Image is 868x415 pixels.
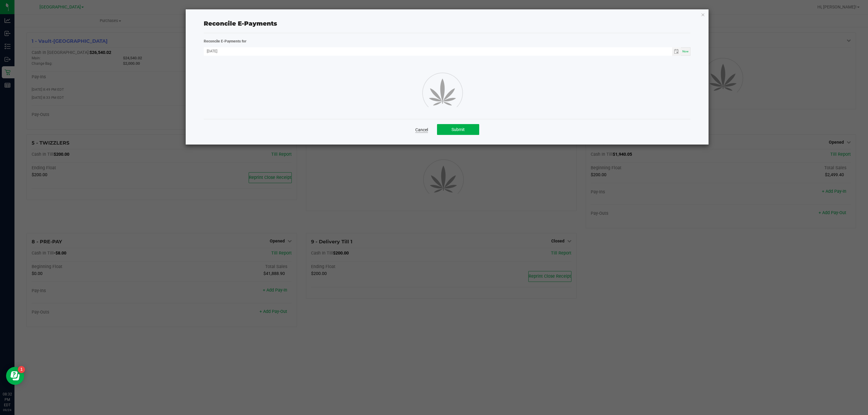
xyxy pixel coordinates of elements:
[682,50,689,53] span: Now
[204,47,672,55] input: Date
[204,39,247,43] strong: Reconcile E-Payments for
[6,367,24,385] iframe: Resource center
[18,366,25,373] iframe: Resource center unread badge
[437,124,479,135] button: Submit
[204,19,690,28] div: Reconcile E-Payments
[672,47,681,56] span: Toggle calendar
[451,127,465,132] span: Submit
[415,127,428,133] a: Cancel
